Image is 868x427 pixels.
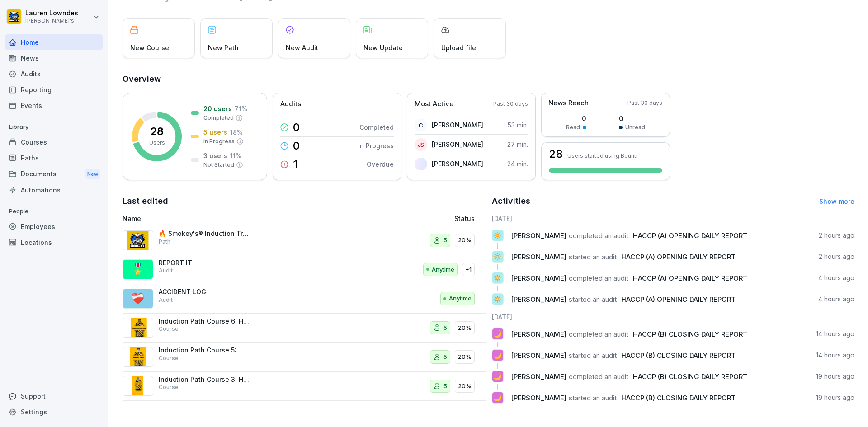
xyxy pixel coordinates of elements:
[819,252,854,261] p: 2 hours ago
[508,120,528,130] p: 53 min.
[5,134,103,150] a: Courses
[159,259,249,267] p: REPORT IT!
[293,122,300,133] p: 0
[293,141,300,151] p: 0
[159,325,179,333] p: Course
[123,372,486,401] a: Induction Path Course 3: Health & SafetyCourse520%
[458,236,472,245] p: 20%
[511,274,566,282] span: [PERSON_NAME]
[449,294,472,303] p: Anytime
[5,182,103,198] div: Automations
[566,114,586,123] p: 0
[5,50,103,66] a: News
[159,383,179,391] p: Course
[432,140,483,149] p: [PERSON_NAME]
[493,100,528,108] p: Past 30 days
[569,330,628,338] span: completed an audit
[511,372,566,381] span: [PERSON_NAME]
[159,267,173,275] p: Audit
[569,295,617,304] span: started an audit
[203,161,234,169] p: Not Started
[149,139,165,147] p: Users
[230,151,241,160] p: 11 %
[123,343,486,372] a: Induction Path Course 5: Workplace ConductCourse520%
[130,43,169,52] p: New Course
[432,159,483,169] p: [PERSON_NAME]
[493,328,502,340] p: 🌙
[159,317,249,325] p: Induction Path Course 6: HR & Employment Basics
[358,141,394,150] p: In Progress
[458,352,472,361] p: 20%
[123,347,153,367] img: ri4ot6gyqbtljycqcyknatnf.png
[5,404,103,420] a: Settings
[566,123,580,131] p: Read
[5,204,103,219] p: People
[208,43,239,52] p: New Path
[633,330,747,338] span: HACCP (B) CLOSING DAILY REPORT
[25,18,78,24] p: [PERSON_NAME]'s
[5,150,103,166] div: Paths
[569,231,628,240] span: completed an audit
[131,291,145,307] p: ❤️‍🩹
[507,140,528,149] p: 27 min.
[5,34,103,50] a: Home
[131,261,145,277] p: 🎖️
[569,253,617,261] span: started an audit
[203,137,235,145] p: In Progress
[816,351,854,360] p: 14 hours ago
[493,272,502,284] p: 🔅
[159,230,249,238] p: 🔥 Smokey's® Induction Training
[621,253,736,261] span: HACCP (A) OPENING DAILY REPORT
[569,394,617,402] span: started an audit
[123,226,486,255] a: 🔥 Smokey's® Induction TrainingPath520%
[569,372,628,381] span: completed an audit
[123,376,153,396] img: x9iotnk34w5qae9frfdv4s8p.png
[280,99,301,109] p: Audits
[493,229,502,242] p: 🔅
[569,274,628,282] span: completed an audit
[432,120,483,130] p: [PERSON_NAME]
[633,372,747,381] span: HACCP (B) CLOSING DAILY REPORT
[492,214,855,223] h6: [DATE]
[286,43,318,52] p: New Audit
[5,82,103,98] a: Reporting
[816,329,854,338] p: 14 hours ago
[85,169,100,179] div: New
[367,160,394,169] p: Overdue
[511,330,566,338] span: [PERSON_NAME]
[619,114,645,123] p: 0
[443,382,447,391] p: 5
[458,382,472,391] p: 20%
[5,66,103,82] a: Audits
[818,273,854,282] p: 4 hours ago
[816,372,854,381] p: 19 hours ago
[549,149,563,160] h3: 28
[415,119,427,131] div: C
[458,324,472,333] p: 20%
[159,296,173,304] p: Audit
[123,195,486,207] h2: Last edited
[5,166,103,183] div: Documents
[507,159,528,169] p: 24 min.
[569,351,617,360] span: started an audit
[465,265,472,274] p: +1
[5,235,103,250] div: Locations
[511,295,566,304] span: [PERSON_NAME]
[625,123,645,131] p: Unread
[5,98,103,113] a: Events
[415,138,427,151] div: JS
[5,120,103,134] p: Library
[441,43,476,52] p: Upload file
[493,349,502,361] p: 🌙
[493,293,502,305] p: 🔅
[5,219,103,235] a: Employees
[123,284,486,314] a: ❤️‍🩹ACCIDENT LOGAuditAnytime
[443,324,447,333] p: 5
[621,351,736,360] span: HACCP (B) CLOSING DAILY REPORT
[159,288,249,296] p: ACCIDENT LOG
